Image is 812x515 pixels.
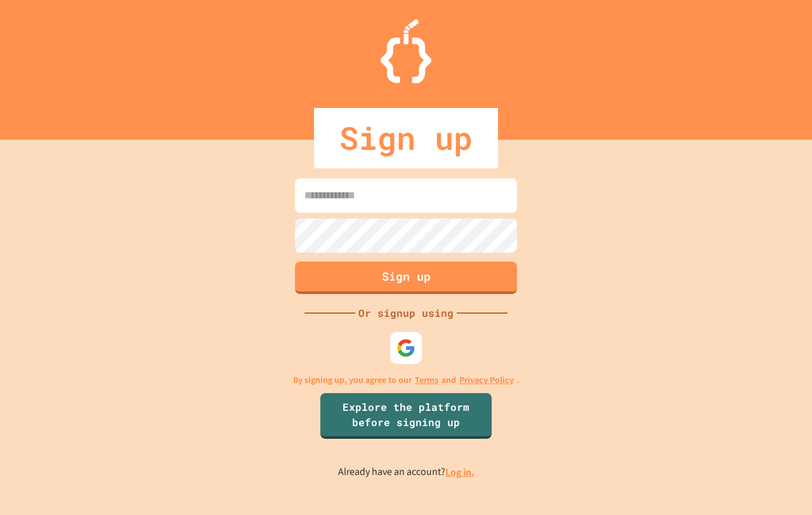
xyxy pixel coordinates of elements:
img: google-icon.svg [396,338,416,358]
p: By signing up, you agree to our and . [293,373,520,387]
a: Log in. [445,465,475,479]
button: Sign up [295,262,517,294]
p: Already have an account? [338,464,475,480]
a: Privacy Policy [459,373,514,387]
div: Sign up [314,108,498,168]
a: Terms [415,373,438,387]
div: Or signup using [355,305,457,321]
a: Explore the platform before signing up [320,393,492,439]
img: Logo.svg [381,19,431,83]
